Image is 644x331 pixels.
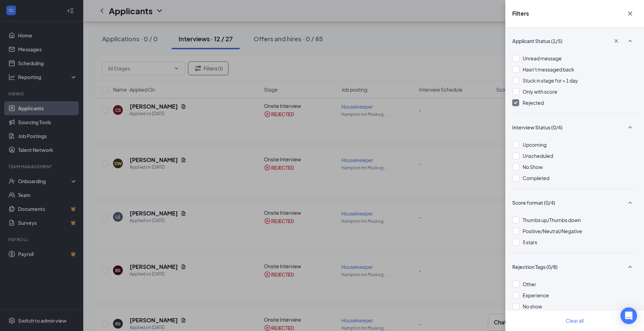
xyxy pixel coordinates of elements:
[626,9,634,18] svg: Cross
[626,123,634,131] svg: SmallChevronUp
[523,77,578,84] span: Stuck in stage for > 1 day
[623,34,637,48] button: SmallChevronUp
[626,198,634,207] svg: SmallChevronUp
[512,37,563,44] span: Applicant Status (1/5)
[623,7,637,20] button: Cross
[626,37,634,45] svg: SmallChevronUp
[514,101,517,104] img: checkbox
[512,10,529,17] h5: Filters
[523,292,549,298] span: Experience
[623,121,637,134] button: SmallChevronUp
[626,263,634,271] svg: SmallChevronUp
[523,217,581,223] span: Thumbs up/Thumbs down
[512,124,563,131] span: Interview Status (0/4)
[523,175,549,181] span: Completed
[523,66,574,73] span: Hasn't messaged back
[523,88,557,95] span: Only with score
[523,164,543,170] span: No Show
[523,55,562,61] span: Unread message
[623,260,637,273] button: SmallChevronUp
[523,281,536,287] span: Other
[512,263,558,270] span: Rejection Tags (0/8)
[523,239,537,245] span: 5 stars
[523,228,582,234] span: Positive/Neutral/Negative
[523,100,544,106] span: Rejected
[609,35,623,47] button: Cross
[523,303,542,309] span: No show
[620,307,637,324] div: Open Intercom Messenger
[557,314,592,328] button: Clear all
[623,196,637,209] button: SmallChevronUp
[613,37,620,44] svg: Cross
[523,153,553,159] span: Unscheduled
[523,142,547,148] span: Upcoming
[512,199,555,206] span: Score format (0/4)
